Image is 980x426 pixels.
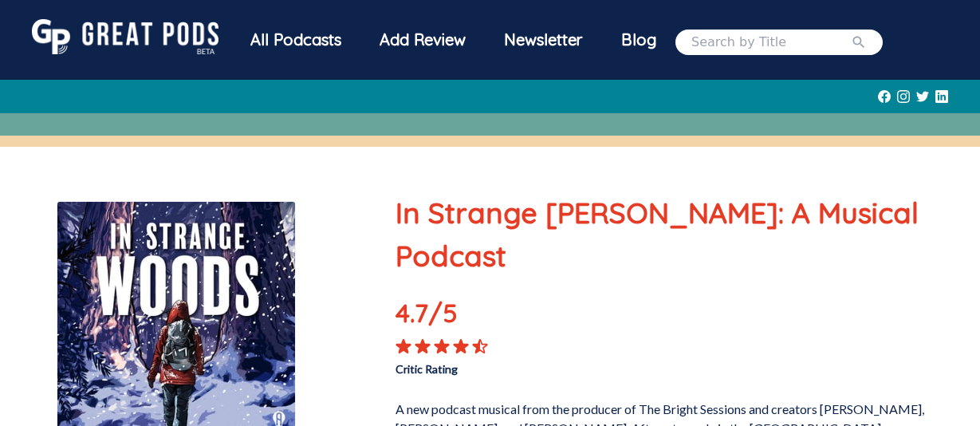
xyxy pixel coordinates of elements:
[231,19,360,65] a: All Podcasts
[691,33,851,52] input: Search by Title
[360,19,485,61] a: Add Review
[396,191,929,278] p: In Strange [PERSON_NAME]: A Musical Podcast
[602,19,675,61] a: Blog
[396,294,502,338] p: 4.7 /5
[32,19,218,54] img: GreatPods
[485,19,602,61] div: Newsletter
[396,354,662,377] p: Critic Rating
[231,19,360,61] div: All Podcasts
[485,19,602,65] a: Newsletter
